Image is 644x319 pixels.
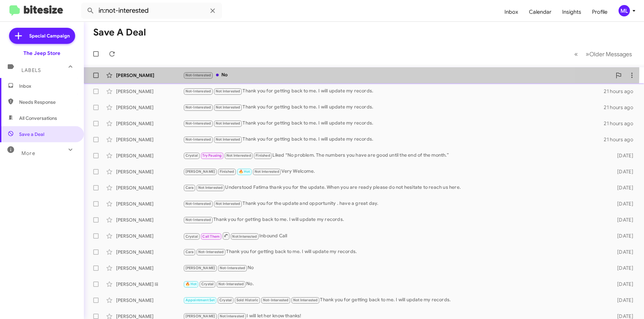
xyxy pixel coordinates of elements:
[116,201,183,207] div: [PERSON_NAME]
[201,282,214,286] span: Crystal
[185,89,211,93] span: Not-Interested
[183,200,606,208] div: Thank you for the update and opportunity . have a great day.
[220,314,245,318] span: Not Interested
[198,250,224,254] span: Not-Interested
[185,298,215,302] span: Appointment Set
[220,266,246,270] span: Not-Interested
[116,233,183,239] div: [PERSON_NAME]
[185,121,211,126] span: Not-Interested
[183,87,604,95] div: Thank you for getting back to me. I will update my records.
[185,73,211,77] span: Not-Interested
[256,153,270,158] span: Finished
[116,168,183,175] div: [PERSON_NAME]
[19,83,76,89] span: Inbox
[232,234,257,239] span: Not Interested
[236,298,259,302] span: Sold Historic
[220,169,234,174] span: Finished
[604,136,639,143] div: 21 hours ago
[116,88,183,95] div: [PERSON_NAME]
[116,72,183,79] div: [PERSON_NAME]
[21,67,41,73] span: Labels
[202,234,220,239] span: Call Them
[116,297,183,304] div: [PERSON_NAME]
[606,217,639,223] div: [DATE]
[183,119,604,127] div: Thank you for getting back to me. I will update my records.
[185,202,211,206] span: Not-Interested
[216,121,240,126] span: Not Interested
[216,105,240,109] span: Not Interested
[183,216,606,224] div: Thank you for getting back to me. I will update my records.
[93,27,146,38] h1: Save a Deal
[116,104,183,111] div: [PERSON_NAME]
[293,298,318,302] span: Not Interested
[116,184,183,191] div: [PERSON_NAME]
[216,137,240,142] span: Not Interested
[183,103,604,111] div: Thank you for getting back to me. I will update my records.
[606,281,639,288] div: [DATE]
[606,201,639,207] div: [DATE]
[81,3,222,19] input: Search
[587,2,613,22] a: Profile
[524,2,557,22] a: Calendar
[613,5,637,16] button: ML
[570,47,582,61] button: Previous
[183,168,606,175] div: Very Welcome.
[185,153,198,158] span: Crystal
[216,89,240,93] span: Not Interested
[604,88,639,95] div: 21 hours ago
[226,153,251,158] span: Not Interested
[571,47,636,61] nav: Page navigation example
[116,217,183,223] div: [PERSON_NAME]
[21,150,35,156] span: More
[183,184,606,191] div: Understood Fatima thank you for the update. When you are ready please do not hesitate to reach us...
[606,249,639,255] div: [DATE]
[185,266,215,270] span: [PERSON_NAME]
[185,314,215,318] span: [PERSON_NAME]
[116,152,183,159] div: [PERSON_NAME]
[574,50,578,58] span: «
[185,169,215,174] span: [PERSON_NAME]
[589,51,632,58] span: Older Messages
[198,185,223,190] span: Not Interested
[19,115,57,122] span: All Conversations
[185,234,198,239] span: Crystal
[183,280,606,288] div: No.
[586,50,589,58] span: »
[19,131,44,138] span: Save a Deal
[183,71,612,79] div: No
[185,105,211,109] span: Not-Interested
[183,248,606,256] div: Thank you for getting back to me. I will update my records.
[116,136,183,143] div: [PERSON_NAME]
[185,250,194,254] span: Cara
[216,202,240,206] span: Not Interested
[202,153,222,158] span: Try Pausing
[183,152,606,159] div: Liked “No problem. The numbers you have are good until the end of the month.”
[116,265,183,271] div: [PERSON_NAME]
[218,282,244,286] span: Not-Interested
[29,32,70,39] span: Special Campaign
[23,50,60,57] div: The Jeep Store
[604,104,639,111] div: 21 hours ago
[606,168,639,175] div: [DATE]
[255,169,279,174] span: Not Interested
[606,233,639,239] div: [DATE]
[239,169,250,174] span: 🔥 Hot
[183,296,606,304] div: Thank you for getting back to me. I will update my records.
[185,185,194,190] span: Cara
[582,47,636,61] button: Next
[606,184,639,191] div: [DATE]
[604,120,639,127] div: 21 hours ago
[185,137,211,142] span: Not-Interested
[19,99,76,105] span: Needs Response
[606,265,639,271] div: [DATE]
[557,2,587,22] a: Insights
[183,264,606,272] div: No
[185,282,197,286] span: 🔥 Hot
[116,281,183,288] div: [PERSON_NAME] Iii
[116,249,183,255] div: [PERSON_NAME]
[219,298,232,302] span: Crystal
[183,136,604,143] div: Thank you for getting back to me. I will update my records.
